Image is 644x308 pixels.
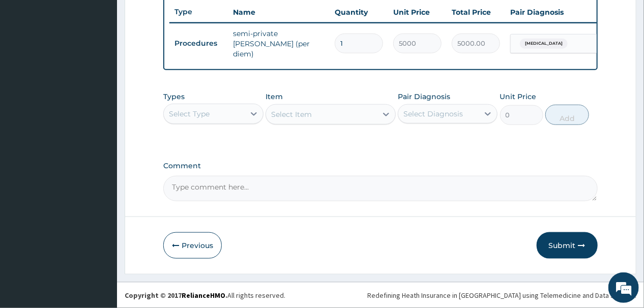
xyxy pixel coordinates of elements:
label: Item [266,91,283,102]
div: Redefining Heath Insurance in [GEOGRAPHIC_DATA] using Telemedicine and Data Science! [367,290,636,300]
td: semi-private [PERSON_NAME] (per diem) [228,23,330,64]
th: Type [169,3,228,21]
span: [MEDICAL_DATA] [520,39,568,49]
label: Types [163,93,185,101]
div: Chat with us now [53,57,171,70]
div: Minimize live chat window [167,5,191,29]
textarea: Type your message and hit 'Enter' [5,202,194,238]
th: Pair Diagnosis [505,2,617,22]
th: Quantity [330,2,388,22]
td: Procedures [169,34,228,53]
div: Select Type [169,109,210,119]
strong: Copyright © 2017 . [125,291,227,300]
label: Pair Diagnosis [398,91,450,102]
img: d_794563401_company_1708531726252_794563401 [19,51,41,76]
button: Submit [537,232,598,259]
button: Previous [163,232,222,259]
button: Add [545,105,589,125]
a: RelianceHMO [182,291,225,300]
div: Select Diagnosis [403,109,463,119]
label: Unit Price [500,91,537,102]
footer: All rights reserved. [117,282,644,308]
span: We're online! [59,90,140,193]
label: Comment [163,162,597,170]
th: Unit Price [388,2,447,22]
th: Total Price [447,2,505,22]
th: Name [228,2,330,22]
